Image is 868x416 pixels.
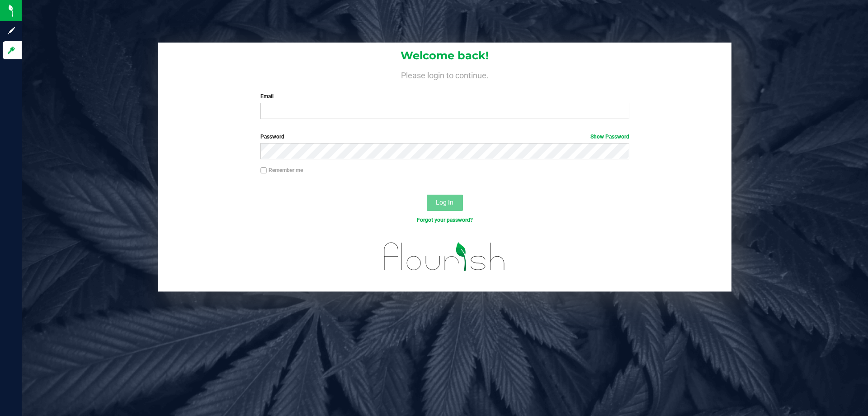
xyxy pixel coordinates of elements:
[417,217,473,223] a: Forgot your password?
[427,195,463,211] button: Log In
[158,69,731,80] h4: Please login to continue.
[436,199,453,206] span: Log In
[158,50,731,62] h1: Welcome back!
[260,134,284,140] span: Password
[260,167,267,174] input: Remember me
[7,46,16,55] inline-svg: Log in
[7,26,16,35] inline-svg: Sign up
[373,234,516,280] img: flourish_logo.svg
[590,134,629,140] a: Show Password
[260,92,629,100] label: Email
[260,166,303,174] label: Remember me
